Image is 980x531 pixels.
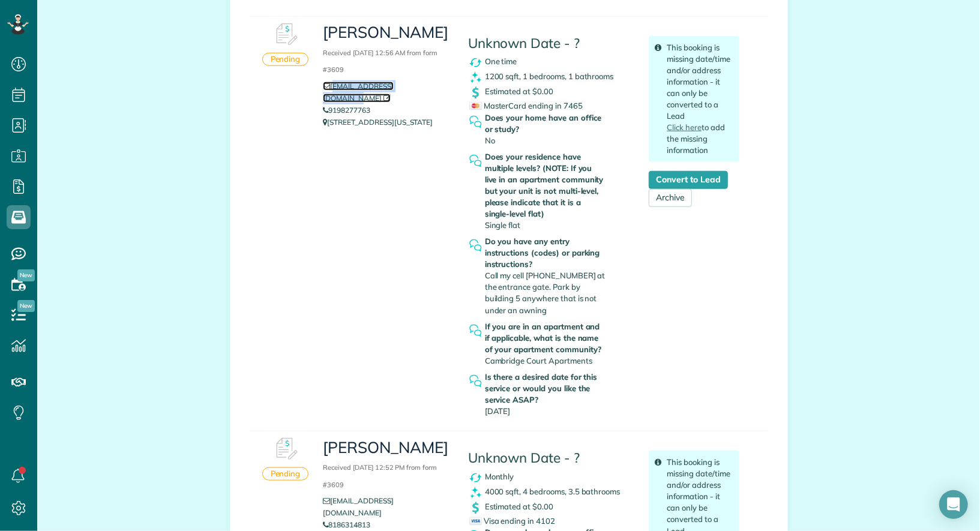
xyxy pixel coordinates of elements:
img: question_symbol_icon-fa7b350da2b2fea416cef77984ae4cf4944ea5ab9e3d5925827a5d6b7129d3f6.png [468,115,483,130]
h3: [PERSON_NAME] [323,24,449,76]
div: Pending [262,53,309,66]
span: New [17,300,35,312]
span: 4000 sqft, 4 bedrooms, 3.5 bathrooms [485,487,621,497]
span: Call my cell [PHONE_NUMBER] at the entrance gate. Park by building 5 anywhere that is not under a... [485,271,606,314]
strong: If you are in an apartment and if applicable, what is the name of your apartment community? [485,321,606,355]
span: One time [485,57,517,67]
a: Click here [667,122,702,132]
strong: Does your home have an office or study? [485,112,606,135]
a: 9198277763 [323,106,370,115]
strong: Does your residence have multiple levels? (NOTE: If you live in an apartment community but your u... [485,151,606,220]
span: Estimated at $0.00 [485,502,553,512]
span: New [17,269,35,281]
span: Single flat [485,220,521,230]
img: question_symbol_icon-fa7b350da2b2fea416cef77984ae4cf4944ea5ab9e3d5925827a5d6b7129d3f6.png [468,154,483,169]
div: This booking is missing date/time and/or address information - it can only be converted to a Lead... [649,36,739,163]
a: [EMAIL_ADDRESS][DOMAIN_NAME] [323,82,393,103]
div: Open Intercom Messenger [939,490,968,519]
img: question_symbol_icon-fa7b350da2b2fea416cef77984ae4cf4944ea5ab9e3d5925827a5d6b7129d3f6.png [468,323,483,338]
small: Received [DATE] 12:52 PM from form #3609 [323,463,437,489]
img: dollar_symbol_icon-bd8a6898b2649ec353a9eba708ae97d8d7348bddd7d2aed9b7e4bf5abd9f4af5.png [468,500,483,515]
img: Booking #610900 [268,431,304,467]
span: [DATE] [485,406,511,416]
p: [STREET_ADDRESS][US_STATE] [323,116,449,128]
img: question_symbol_icon-fa7b350da2b2fea416cef77984ae4cf4944ea5ab9e3d5925827a5d6b7129d3f6.png [468,238,483,253]
img: Booking #611071 [268,17,304,53]
img: clean_symbol_icon-dd072f8366c07ea3eb8378bb991ecd12595f4b76d916a6f83395f9468ae6ecae.png [468,70,483,85]
div: Pending [262,467,309,481]
h4: Unknown Date - ? [468,451,631,466]
span: Visa ending in 4102 [469,516,555,526]
img: question_symbol_icon-fa7b350da2b2fea416cef77984ae4cf4944ea5ab9e3d5925827a5d6b7129d3f6.png [468,374,483,389]
img: dollar_symbol_icon-bd8a6898b2649ec353a9eba708ae97d8d7348bddd7d2aed9b7e4bf5abd9f4af5.png [468,85,483,100]
a: Archive [649,189,692,207]
strong: Is there a desired date for this service or would you like the service ASAP? [485,371,606,406]
strong: Do you have any entry instructions (codes) or parking instructions? [485,236,606,270]
a: [EMAIL_ADDRESS][DOMAIN_NAME] [323,496,393,517]
img: recurrence_symbol_icon-7cc721a9f4fb8f7b0289d3d97f09a2e367b638918f1a67e51b1e7d8abe5fb8d8.png [468,470,483,485]
img: recurrence_symbol_icon-7cc721a9f4fb8f7b0289d3d97f09a2e367b638918f1a67e51b1e7d8abe5fb8d8.png [468,55,483,70]
span: Estimated at $0.00 [485,87,553,97]
a: Convert to Lead [649,171,727,189]
img: clean_symbol_icon-dd072f8366c07ea3eb8378bb991ecd12595f4b76d916a6f83395f9468ae6ecae.png [468,485,483,500]
span: No [485,136,495,145]
h3: [PERSON_NAME] [323,439,449,491]
h4: Unknown Date - ? [468,36,631,51]
small: Received [DATE] 12:56 AM from form #3609 [323,49,437,74]
span: Cambridge Court Apartments [485,356,592,365]
span: MasterCard ending in 7465 [469,101,583,110]
span: Monthly [485,472,514,482]
a: 8186314813 [323,520,370,529]
span: 1200 sqft, 1 bedrooms, 1 bathrooms [485,72,614,82]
